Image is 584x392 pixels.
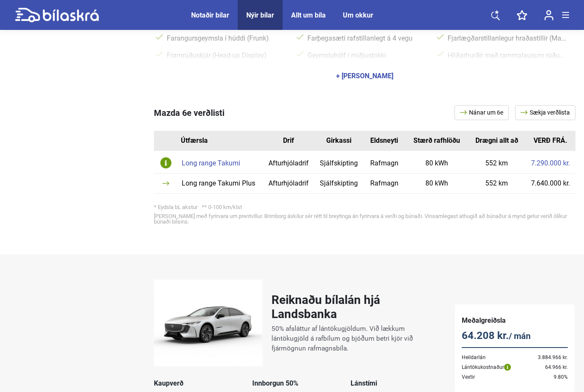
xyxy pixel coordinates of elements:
[462,316,568,324] h5: Meðalgreiðsla
[474,137,519,144] div: Drægni allt að
[531,160,570,167] a: 7.290.000 kr.
[314,151,363,174] td: Sjálfskipting
[462,327,568,344] p: 64.208 kr.
[454,105,509,120] a: Nánar um 6e
[154,131,177,151] th: Id
[531,180,570,187] a: 7.640.000 kr.
[468,174,526,194] td: 552 km
[154,379,241,387] div: Kaupverð
[405,174,467,194] td: 80 kWh
[154,213,575,224] div: [PERSON_NAME] með fyrirvara um prentvillur. Brimborg áskilur sér rétt til breytinga án fyrirvara ...
[263,151,314,174] td: Afturhjóladrif
[468,151,526,174] td: 552 km
[336,73,393,80] div: + [PERSON_NAME]
[509,331,531,341] span: / mán
[528,372,568,382] td: 9.80%
[160,157,171,168] img: info-icon.svg
[462,372,528,382] td: Vextir
[321,137,357,144] div: Girkassi
[412,137,461,144] div: Stærð rafhlöðu
[270,137,308,144] div: Drif
[528,348,568,363] td: 3.884.966 kr.
[343,11,373,19] a: Um okkur
[544,10,554,21] img: user-login.svg
[369,137,399,144] div: Eldsneyti
[271,293,438,321] h2: Reiknaðu bílalán hjá Landsbanka
[154,108,224,118] span: Mazda 6e verðlisti
[162,181,169,186] img: arrow.svg
[191,11,229,19] a: Notaðir bílar
[291,11,326,19] a: Allt um bíla
[462,363,528,372] td: Lántökukostnaður
[363,174,405,194] td: Rafmagn
[528,363,568,372] td: 64.966 kr.
[521,110,530,115] img: arrow.svg
[460,110,469,115] img: arrow.svg
[515,105,575,120] a: Sækja verðlista
[202,204,242,210] span: ** 0-100 km/klst
[263,174,314,194] td: Afturhjóladrif
[532,137,569,144] div: VERÐ FRÁ.
[181,137,263,144] div: Útfærsla
[154,204,575,210] div: * Eydsla bL akstur
[314,174,363,194] td: Sjálfskipting
[351,379,438,387] div: Lánstími
[246,11,274,19] a: Nýir bílar
[271,324,438,354] p: 50% afsláttur af lántökugjöldum. Við lækkum lántökugjöld á rafbílum og bjóðum betri kjör við fjár...
[405,151,467,174] td: 80 kWh
[182,180,259,187] div: Long range Takumi Plus
[182,160,259,167] div: Long range Takumi
[363,151,405,174] td: Rafmagn
[252,379,339,387] div: Innborgun 50%
[462,348,528,363] td: Heildarlán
